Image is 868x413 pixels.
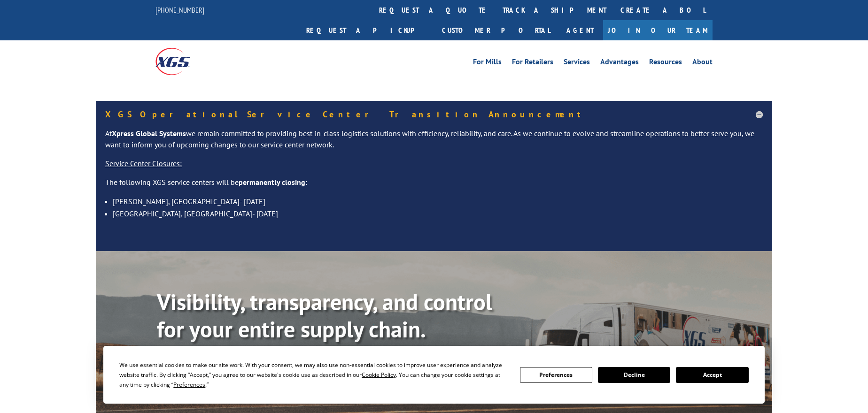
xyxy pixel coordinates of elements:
p: The following XGS service centers will be : [105,177,763,196]
b: Visibility, transparency, and control for your entire supply chain. [157,287,492,344]
a: Request a pickup [299,20,435,40]
u: Service Center Closures: [105,159,182,168]
a: [PHONE_NUMBER] [155,5,204,15]
a: About [692,58,713,69]
h5: XGS Operational Service Center Transition Announcement [105,110,763,119]
a: Customer Portal [435,20,557,40]
li: [GEOGRAPHIC_DATA], [GEOGRAPHIC_DATA]- [DATE] [113,207,763,220]
a: For Retailers [512,58,553,69]
a: Advantages [600,58,639,69]
strong: permanently closing [239,177,305,187]
p: At we remain committed to providing best-in-class logistics solutions with efficiency, reliabilit... [105,128,763,158]
span: Cookie Policy [362,371,396,379]
a: Agent [557,20,603,40]
a: Join Our Team [603,20,713,40]
div: Cookie Consent Prompt [103,346,765,404]
a: For Mills [473,58,502,69]
li: [PERSON_NAME], [GEOGRAPHIC_DATA]- [DATE] [113,195,763,207]
div: We use essential cookies to make our site work. With your consent, we may also use non-essential ... [119,360,508,390]
span: Preferences [173,381,205,389]
a: Resources [649,58,682,69]
button: Decline [598,367,670,383]
button: Accept [676,367,748,383]
button: Preferences [520,367,592,383]
a: Services [564,58,590,69]
strong: Xpress Global Systems [112,129,186,138]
